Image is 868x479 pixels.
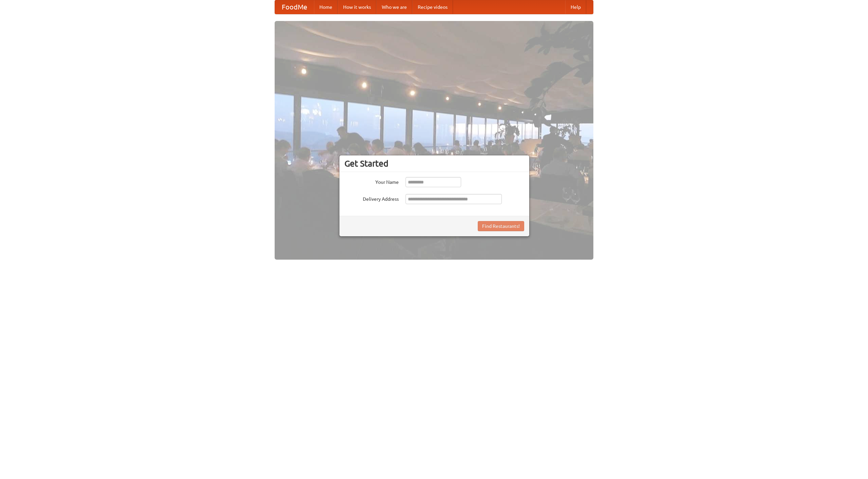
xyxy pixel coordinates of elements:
button: Find Restaurants! [478,221,524,231]
h3: Get Started [344,158,524,169]
label: Delivery Address [344,194,399,202]
label: Your Name [344,177,399,186]
a: Help [565,0,586,14]
a: FoodMe [275,0,314,14]
a: Recipe videos [412,0,453,14]
a: How it works [338,0,376,14]
a: Who we are [376,0,412,14]
a: Home [314,0,338,14]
